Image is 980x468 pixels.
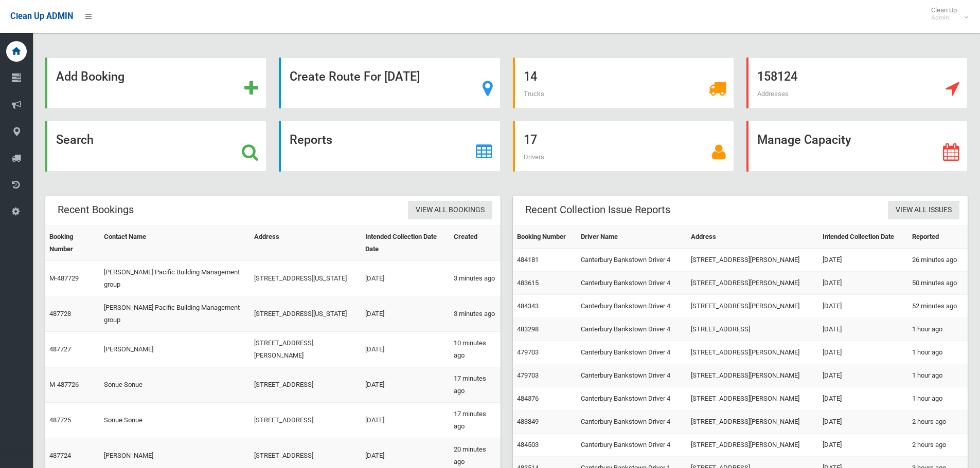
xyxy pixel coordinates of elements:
[10,11,73,21] span: Clean Up ADMIN
[250,261,361,296] td: [STREET_ADDRESS][US_STATE]
[279,58,500,108] a: Create Route For [DATE]
[100,226,250,261] th: Contact Name
[49,452,71,459] a: 487724
[818,341,908,364] td: [DATE]
[687,295,818,318] td: [STREET_ADDRESS][PERSON_NAME]
[450,296,500,332] td: 3 minutes ago
[908,226,968,249] th: Reported
[687,341,818,364] td: [STREET_ADDRESS][PERSON_NAME]
[577,226,687,249] th: Driver Name
[517,256,539,264] a: 484181
[687,226,818,249] th: Address
[524,90,544,98] span: Trucks
[250,296,361,332] td: [STREET_ADDRESS][US_STATE]
[513,226,577,249] th: Booking Number
[908,249,968,272] td: 26 minutes ago
[908,295,968,318] td: 52 minutes ago
[818,295,908,318] td: [DATE]
[687,249,818,272] td: [STREET_ADDRESS][PERSON_NAME]
[250,226,361,261] th: Address
[908,318,968,341] td: 1 hour ago
[361,296,450,332] td: [DATE]
[687,434,818,457] td: [STREET_ADDRESS][PERSON_NAME]
[450,261,500,296] td: 3 minutes ago
[49,381,79,388] a: M-487726
[888,201,959,220] a: View All Issues
[361,226,450,261] th: Intended Collection Date Date
[517,418,539,425] a: 483849
[908,387,968,410] td: 1 hour ago
[577,410,687,434] td: Canterbury Bankstown Driver 4
[450,226,500,261] th: Created
[361,332,450,367] td: [DATE]
[100,261,250,296] td: [PERSON_NAME] Pacific Building Management group
[577,272,687,295] td: Canterbury Bankstown Driver 4
[517,441,539,448] a: 484503
[818,318,908,341] td: [DATE]
[100,296,250,332] td: [PERSON_NAME] Pacific Building Management group
[517,302,539,310] a: 484343
[250,332,361,367] td: [STREET_ADDRESS][PERSON_NAME]
[577,318,687,341] td: Canterbury Bankstown Driver 4
[517,348,539,356] a: 479703
[517,279,539,287] a: 483615
[818,364,908,387] td: [DATE]
[513,58,734,108] a: 14 Trucks
[517,395,539,402] a: 484376
[908,272,968,295] td: 50 minutes ago
[250,367,361,403] td: [STREET_ADDRESS]
[757,90,789,98] span: Addresses
[746,121,968,172] a: Manage Capacity
[757,133,851,147] strong: Manage Capacity
[361,261,450,296] td: [DATE]
[513,121,734,172] a: 17 Drivers
[687,318,818,341] td: [STREET_ADDRESS]
[49,345,71,353] a: 487727
[926,6,967,22] span: Clean Up
[279,121,500,172] a: Reports
[931,14,957,22] small: Admin
[361,403,450,438] td: [DATE]
[450,367,500,403] td: 17 minutes ago
[49,416,71,424] a: 487725
[746,58,968,108] a: 158124 Addresses
[687,387,818,410] td: [STREET_ADDRESS][PERSON_NAME]
[517,371,539,379] a: 479703
[818,410,908,434] td: [DATE]
[49,310,71,317] a: 487728
[45,200,146,220] header: Recent Bookings
[818,249,908,272] td: [DATE]
[408,201,492,220] a: View All Bookings
[45,121,266,172] a: Search
[45,226,100,261] th: Booking Number
[908,364,968,387] td: 1 hour ago
[290,133,332,147] strong: Reports
[757,69,797,84] strong: 158124
[577,295,687,318] td: Canterbury Bankstown Driver 4
[56,133,94,147] strong: Search
[818,226,908,249] th: Intended Collection Date
[818,434,908,457] td: [DATE]
[577,249,687,272] td: Canterbury Bankstown Driver 4
[577,434,687,457] td: Canterbury Bankstown Driver 4
[818,387,908,410] td: [DATE]
[818,272,908,295] td: [DATE]
[577,387,687,410] td: Canterbury Bankstown Driver 4
[361,367,450,403] td: [DATE]
[100,367,250,403] td: Sonue Sonue
[524,153,544,161] span: Drivers
[687,272,818,295] td: [STREET_ADDRESS][PERSON_NAME]
[450,332,500,367] td: 10 minutes ago
[100,403,250,438] td: Sonue Sonue
[908,410,968,434] td: 2 hours ago
[908,341,968,364] td: 1 hour ago
[687,410,818,434] td: [STREET_ADDRESS][PERSON_NAME]
[100,332,250,367] td: [PERSON_NAME]
[687,364,818,387] td: [STREET_ADDRESS][PERSON_NAME]
[49,274,79,282] a: M-487729
[524,133,537,147] strong: 17
[517,325,539,333] a: 483298
[577,341,687,364] td: Canterbury Bankstown Driver 4
[290,69,420,84] strong: Create Route For [DATE]
[524,69,537,84] strong: 14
